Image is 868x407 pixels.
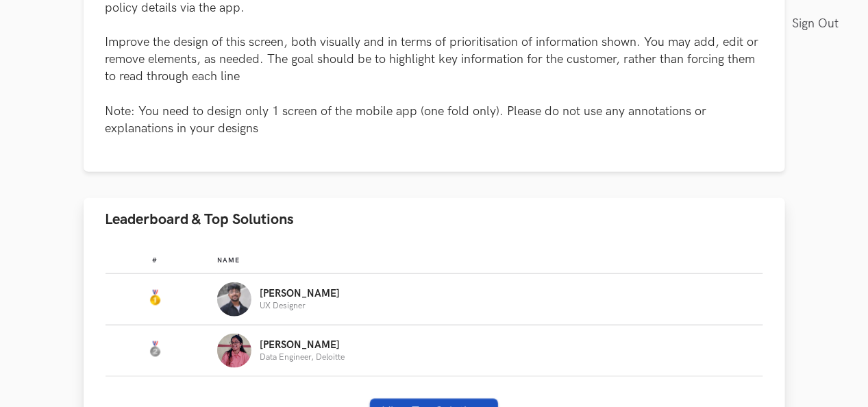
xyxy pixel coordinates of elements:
[792,8,846,39] a: Sign Out
[217,256,240,264] span: Name
[260,340,345,351] p: [PERSON_NAME]
[147,341,163,358] img: Silver Medal
[147,290,163,306] img: Gold Medal
[260,288,340,299] p: [PERSON_NAME]
[260,301,340,310] p: UX Designer
[152,256,158,264] span: #
[217,334,251,368] img: Profile photo
[106,210,295,229] span: Leaderboard & Top Solutions
[260,353,345,362] p: Data Engineer, Deloitte
[106,245,763,377] table: Leaderboard
[84,198,785,241] button: Leaderboard & Top Solutions
[217,282,251,317] img: Profile photo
